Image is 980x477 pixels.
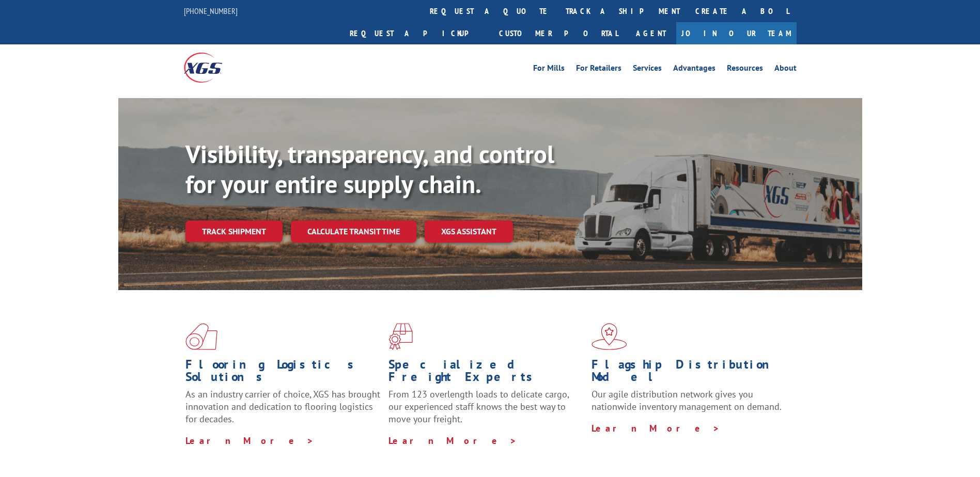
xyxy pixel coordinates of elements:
a: For Mills [533,64,565,75]
a: Learn More > [388,435,517,447]
a: Agent [626,22,676,44]
a: Services [633,64,662,75]
a: Customer Portal [491,22,626,44]
a: [PHONE_NUMBER] [184,6,238,16]
h1: Flagship Distribution Model [592,358,787,388]
a: XGS ASSISTANT [425,220,513,243]
b: Visibility, transparency, and control for your entire supply chain. [185,138,554,200]
a: For Retailers [576,64,621,75]
a: Track shipment [185,220,283,242]
a: Join Our Team [676,22,797,44]
h1: Specialized Freight Experts [388,358,584,388]
a: Calculate transit time [291,220,416,243]
a: Advantages [673,64,715,75]
p: From 123 overlength loads to delicate cargo, our experienced staff knows the best way to move you... [388,388,584,434]
a: Learn More > [185,435,314,447]
img: xgs-icon-total-supply-chain-intelligence-red [185,323,217,350]
span: As an industry carrier of choice, XGS has brought innovation and dedication to flooring logistics... [185,388,380,425]
span: Our agile distribution network gives you nationwide inventory management on demand. [592,388,782,412]
img: xgs-icon-focused-on-flooring-red [388,323,413,350]
a: Request a pickup [342,22,491,44]
h1: Flooring Logistics Solutions [185,358,381,388]
a: About [774,64,797,75]
img: xgs-icon-flagship-distribution-model-red [592,323,627,350]
a: Learn More > [592,422,720,434]
a: Resources [727,64,763,75]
